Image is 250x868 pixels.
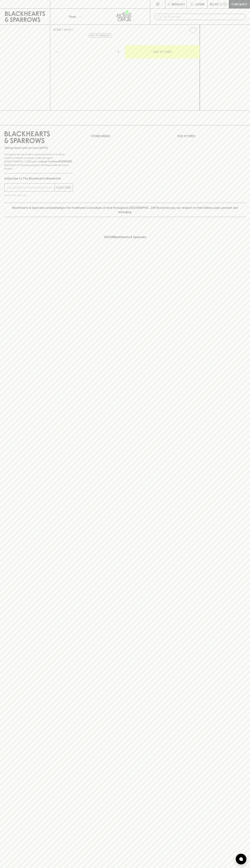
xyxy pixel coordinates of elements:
a: SHOP [64,28,72,31]
button: SUBSCRIBE [55,184,73,191]
button: Add to wishlist [88,33,112,38]
p: Login [195,2,204,6]
p: Checkout [231,2,247,6]
input: e.g. jane@blackheartsandsparrows.com.au [7,185,55,190]
p: $0.00 [210,2,218,6]
p: OTHER AREAS [91,134,159,138]
p: OUR STORES [177,134,246,138]
img: bubble-icon [239,857,243,861]
button: Add to wishlist [188,26,198,35]
p: Sibling owned and run since [DATE] [4,146,73,150]
button: Shop [50,9,100,24]
strong: Liquor License #32064953 [39,160,72,163]
p: It is against the law to sell or supply alcohol to, or to obtain alcohol on behalf of a person un... [4,153,73,170]
p: Subscribe to The Blackhearts Newsletter [4,176,73,181]
p: Shop [69,14,76,19]
p: Wishlist [172,2,185,6]
input: Try "Pinot noir" [163,14,243,20]
a: HOME [53,28,61,31]
p: SUBSCRIBE [56,185,71,190]
button: ADD TO CART [125,45,200,59]
p: 0 [224,3,226,5]
p: ADD TO CART [153,50,172,54]
img: 40526.png [50,37,200,110]
p: Blackhearts & Sparrows acknowledges the traditional Custodians of land throughout [GEOGRAPHIC_DAT... [7,206,243,214]
p: We will never spam you [4,193,73,197]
